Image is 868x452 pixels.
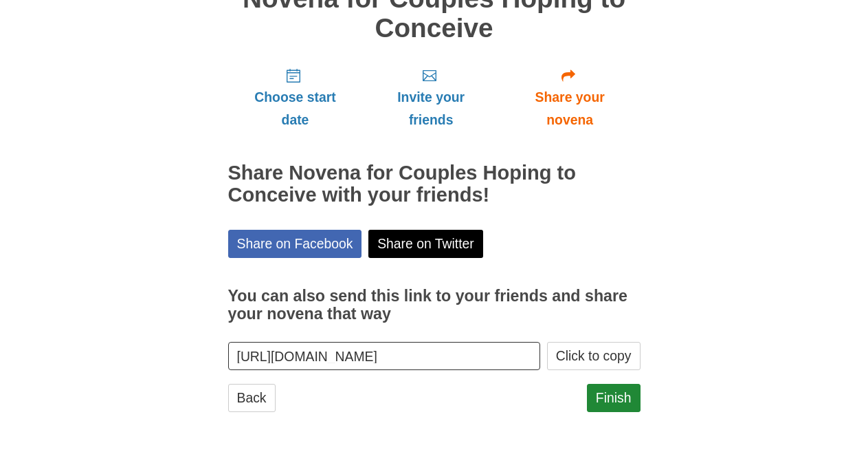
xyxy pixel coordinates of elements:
a: Invite your friends [362,56,499,138]
span: Share your novena [513,86,627,131]
a: Choose start date [228,56,363,138]
a: Share on Twitter [368,230,483,258]
h2: Share Novena for Couples Hoping to Conceive with your friends! [228,162,641,206]
span: Choose start date [242,86,349,131]
h3: You can also send this link to your friends and share your novena that way [228,288,641,323]
a: Share on Facebook [228,230,362,258]
button: Click to copy [547,342,641,370]
a: Finish [587,384,641,412]
a: Back [228,384,276,412]
span: Invite your friends [376,86,485,131]
a: Share your novena [500,56,641,138]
